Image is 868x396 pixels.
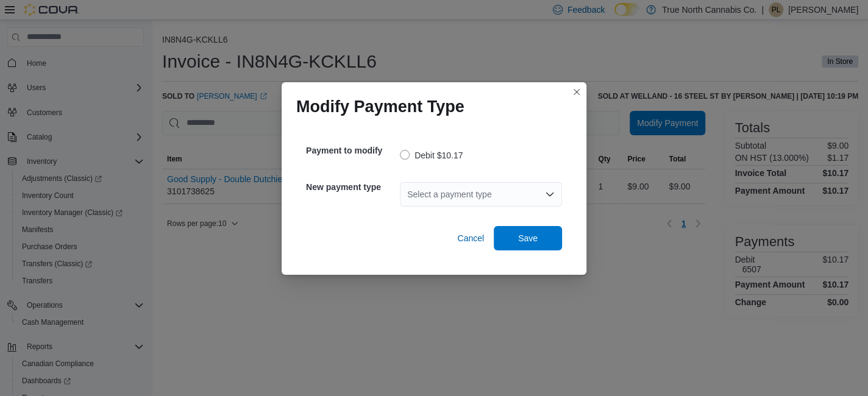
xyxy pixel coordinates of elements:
button: Open list of options [545,189,555,199]
span: Cancel [457,232,484,244]
h5: Payment to modify [306,138,397,163]
input: Accessible screen reader label [407,187,408,202]
button: Closes this modal window [569,85,584,99]
button: Save [494,226,562,250]
h5: New payment type [306,175,397,199]
span: Save [518,232,538,244]
button: Cancel [452,226,489,250]
label: Debit $10.17 [400,148,463,163]
h1: Modify Payment Type [296,97,464,116]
